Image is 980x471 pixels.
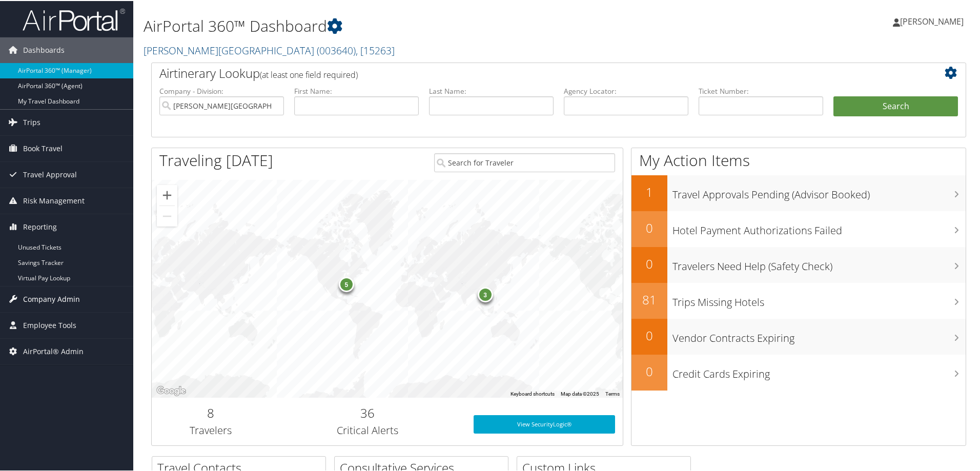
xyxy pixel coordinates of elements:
[833,95,958,116] button: Search
[260,68,358,79] span: (at least one field required)
[672,289,966,309] h3: Trips Missing Hotels
[157,184,177,204] button: Zoom in
[631,182,667,200] h2: 1
[564,85,688,95] label: Agency Locator:
[631,354,966,390] a: 0Credit Cards Expiring
[23,285,80,311] span: Company Admin
[159,403,262,421] h2: 8
[159,85,284,95] label: Company - Division:
[672,361,966,380] h3: Credit Cards Expiring
[631,246,966,282] a: 0Travelers Need Help (Safety Check)
[474,414,615,433] a: View SecurityLogic®
[159,422,262,437] h3: Travelers
[561,390,599,396] span: Map data ©2025
[631,210,966,246] a: 0Hotel Payment Authorizations Failed
[429,85,554,95] label: Last Name:
[672,325,966,344] h3: Vendor Contracts Expiring
[23,135,63,160] span: Book Travel
[157,205,177,226] button: Zoom out
[699,85,823,95] label: Ticket Number:
[154,383,188,397] img: Google
[23,213,57,239] span: Reporting
[631,149,966,170] h1: My Action Items
[23,312,76,337] span: Employee Tools
[631,362,667,379] h2: 0
[893,5,974,36] a: [PERSON_NAME]
[631,326,667,343] h2: 0
[434,152,615,171] input: Search for Traveler
[317,43,356,56] span: ( 003640 )
[294,85,419,95] label: First Name:
[154,383,188,397] a: Open this area in Google Maps (opens a new window)
[631,318,966,354] a: 0Vendor Contracts Expiring
[631,254,667,272] h2: 0
[23,109,40,134] span: Trips
[277,422,458,437] h3: Critical Alerts
[672,217,966,237] h3: Hotel Payment Authorizations Failed
[339,276,354,291] div: 5
[277,403,458,421] h2: 36
[672,253,966,273] h3: Travelers Need Help (Safety Check)
[144,43,395,56] a: [PERSON_NAME][GEOGRAPHIC_DATA]
[900,15,964,26] span: [PERSON_NAME]
[23,7,125,31] img: airportal-logo.png
[23,36,65,62] span: Dashboards
[631,174,966,210] a: 1Travel Approvals Pending (Advisor Booked)
[159,64,890,81] h2: Airtinerary Lookup
[159,149,273,170] h1: Traveling [DATE]
[477,286,493,301] div: 3
[23,338,84,363] span: AirPortal® Admin
[511,390,555,397] button: Keyboard shortcuts
[631,282,966,318] a: 81Trips Missing Hotels
[356,43,395,56] span: , [ 15263 ]
[144,14,697,36] h1: AirPortal 360™ Dashboard
[631,290,667,308] h2: 81
[605,390,620,396] a: Terms (opens in new tab)
[23,161,77,187] span: Travel Approval
[672,181,966,201] h3: Travel Approvals Pending (Advisor Booked)
[23,187,85,213] span: Risk Management
[631,218,667,236] h2: 0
